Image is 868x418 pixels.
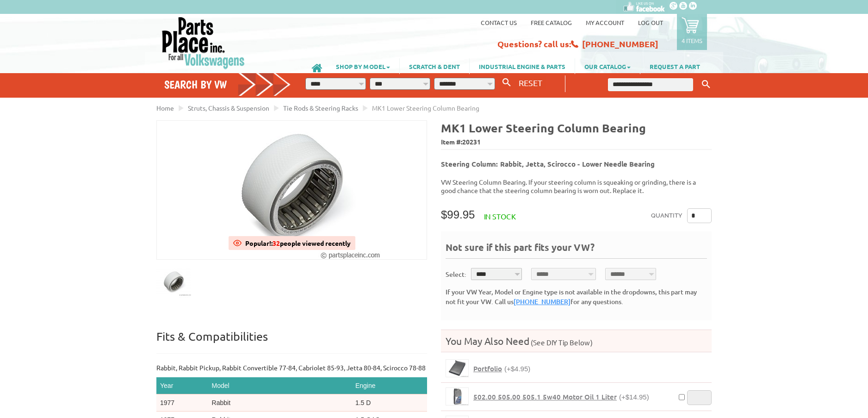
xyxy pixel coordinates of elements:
a: 502.00 505.00 505.1 5w40 Motor Oil 1 Liter [446,387,469,406]
span: Portfolio [473,364,502,373]
span: (+$14.95) [619,393,649,401]
div: Select: [446,269,466,279]
b: MK1 Lower Steering Column Bearing [441,120,646,135]
span: MK1 Lower Steering Column Bearing [372,104,479,112]
div: If your VW Year, Model or Engine type is not available in the dropdowns, this part may not fit yo... [446,287,707,306]
label: Quantity [651,208,682,223]
a: REQUEST A PART [640,58,709,74]
a: Struts, Chassis & Suspension [188,104,269,112]
a: SCRATCH & DENT [400,58,469,74]
a: My Account [586,19,624,26]
a: 502.00 505.00 505.1 5w40 Motor Oil 1 Liter(+$14.95) [473,393,649,401]
span: Item #: [441,136,712,149]
a: [PHONE_NUMBER] [514,297,570,306]
td: Rabbit [208,394,352,412]
img: MK1 Lower Steering Column Bearing [156,265,191,299]
span: (+$4.95) [504,365,530,373]
button: Search By VW... [499,76,515,89]
button: Keyword Search [699,77,713,92]
span: 20231 [462,137,481,146]
h4: You May Also Need [441,335,712,347]
b: Steering Column: Rabbit, Jetta, Scirocco - Lower Needle Bearing [441,159,655,168]
span: 502.00 505.00 505.1 5w40 Motor Oil 1 Liter [473,392,617,401]
span: RESET [519,78,542,87]
button: RESET [515,76,546,89]
img: 502.00 505.00 505.1 5w40 Motor Oil 1 Liter [446,388,468,405]
div: Not sure if this part fits your VW? [446,241,707,259]
a: Log out [638,19,663,26]
p: Rabbit, Rabbit Pickup, Rabbit Convertible 77-84, Cabriolet 85-93, Jetta 80-84, Scirocco 78-88 [156,363,427,373]
span: In stock [484,212,516,221]
a: 4 items [677,14,707,50]
a: Tie Rods & Steering Racks [283,104,358,112]
th: Model [208,377,352,394]
h4: Search by VW [164,78,291,91]
a: Home [156,104,174,112]
a: INDUSTRIAL ENGINE & PARTS [470,58,575,74]
th: Engine [352,377,427,394]
td: 1977 [156,394,208,412]
a: Free Catalog [531,19,572,26]
span: (See DIY Tip Below) [529,338,593,347]
p: VW Steering Column Bearing. If your steering column is squeaking or grinding, there is a good cha... [441,178,712,194]
td: 1.5 D [352,394,427,412]
p: Fits & Compatibilities [156,329,427,354]
th: Year [156,377,208,394]
a: Portfolio(+$4.95) [473,364,530,373]
img: Portfolio [446,360,468,377]
a: SHOP BY MODEL [327,58,399,74]
p: 4 items [682,37,702,44]
a: Portfolio [446,359,469,377]
img: MK1 Lower Steering Column Bearing [203,121,381,259]
img: Parts Place Inc! [161,16,246,69]
span: $99.95 [441,208,475,221]
a: OUR CATALOG [575,58,640,74]
a: Contact us [481,19,517,26]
